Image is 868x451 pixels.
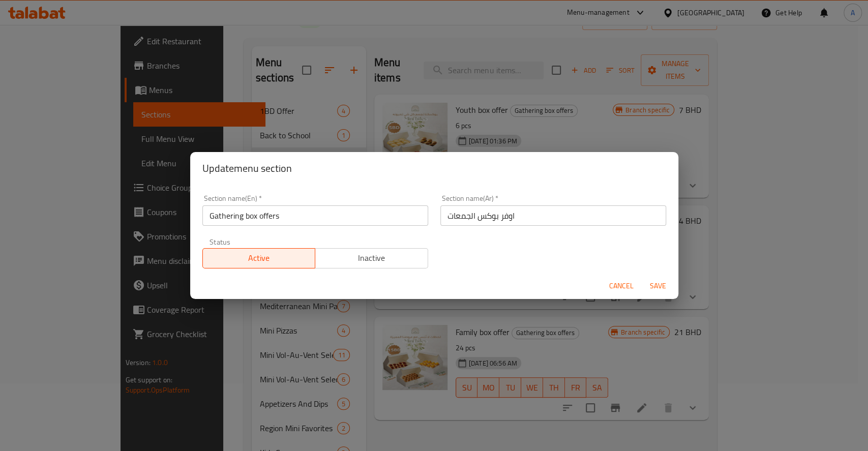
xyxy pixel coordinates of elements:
button: Save [642,277,674,295]
span: Active [207,251,312,265]
h2: Update menu section [202,160,666,176]
span: Inactive [319,251,424,265]
input: Please enter section name(en) [202,205,428,226]
button: Inactive [315,248,428,268]
button: Active [202,248,316,268]
span: Save [646,280,670,292]
button: Cancel [605,277,638,295]
input: Please enter section name(ar) [440,205,666,226]
span: Cancel [609,280,634,292]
